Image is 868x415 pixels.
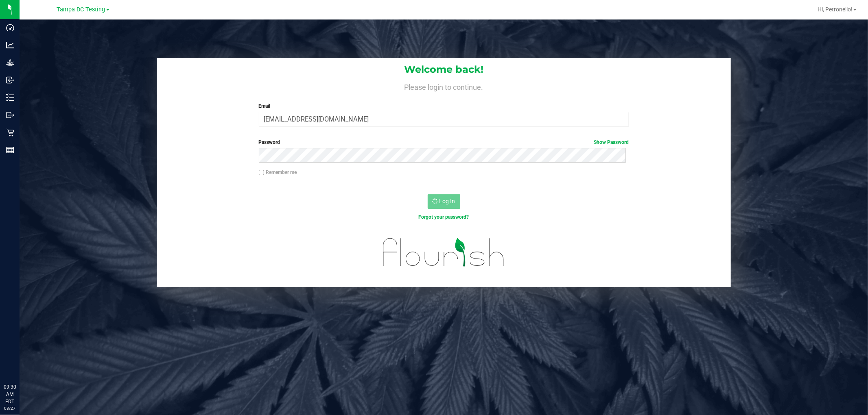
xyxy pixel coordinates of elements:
span: Log In [439,198,455,204]
p: 09:30 AM EDT [4,383,16,405]
img: flourish_logo.svg [372,229,516,275]
inline-svg: Inventory [6,93,14,102]
p: 08/27 [4,405,16,411]
a: Forgot your password? [419,214,469,220]
inline-svg: Reports [6,146,14,154]
label: Remember me [259,169,297,176]
inline-svg: Inbound [6,76,14,84]
inline-svg: Analytics [6,41,14,49]
span: Hi, Petroneilo! [818,6,853,13]
h1: Welcome back! [157,64,731,75]
span: Tampa DC Testing [57,6,105,13]
inline-svg: Retail [6,128,14,137]
button: Log In [428,194,460,209]
inline-svg: Grow [6,59,14,67]
inline-svg: Dashboard [6,24,14,32]
span: Password [259,139,280,145]
a: Show Password [594,139,629,145]
label: Email [259,102,629,110]
inline-svg: Outbound [6,111,14,119]
h4: Please login to continue. [157,81,731,91]
input: Remember me [259,170,265,176]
